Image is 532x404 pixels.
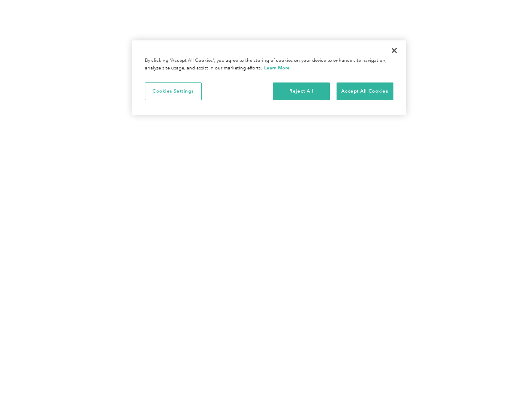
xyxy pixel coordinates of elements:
button: Accept All Cookies [337,82,393,100]
button: Reject All [273,82,330,100]
div: Privacy [132,40,406,115]
a: More information about your privacy, opens in a new tab [264,65,290,71]
button: Cookies Settings [145,82,202,100]
div: Cookie banner [132,40,406,115]
div: By clicking “Accept All Cookies”, you agree to the storing of cookies on your device to enhance s... [145,57,393,72]
button: Close [385,41,404,60]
